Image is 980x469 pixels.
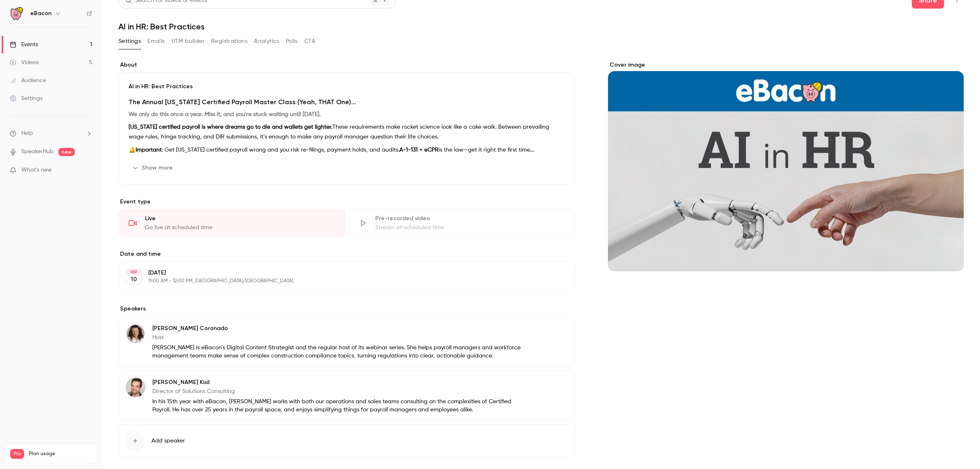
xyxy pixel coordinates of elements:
[118,424,575,458] button: Add speaker
[152,387,522,395] p: Director of Solutions Consulting
[254,35,279,48] button: Analytics
[10,7,23,20] img: eBacon
[30,9,51,18] h6: eBacon
[152,378,522,386] p: [PERSON_NAME] Kisil
[211,35,247,48] button: Registrations
[304,35,315,48] button: CTA
[608,61,964,271] section: Cover image
[129,83,565,91] p: AI in HR: Best Practices
[145,214,335,223] div: Live
[29,451,92,457] span: Plan usage
[375,223,566,232] div: Stream at scheduled time
[118,198,575,206] p: Event type
[286,35,298,48] button: Polls
[10,40,38,49] div: Events
[10,58,39,67] div: Videos
[21,129,33,138] span: Help
[118,61,575,69] label: About
[152,333,522,342] p: Host
[10,76,46,85] div: Audience
[10,129,92,138] li: help-dropdown-opener
[58,148,75,156] span: new
[10,449,24,459] span: Pro
[148,269,532,277] p: [DATE]
[349,209,576,237] div: Pre-recorded videoStream at scheduled time
[129,122,565,142] p: These requirements make rocket science look like a cake walk. Between prevailing wage rules, frin...
[118,370,575,421] div: Brian Kisil[PERSON_NAME] KisilDirector of Solutions ConsultingIn his 15th year with eBacon, [PERS...
[147,35,165,48] button: Emails
[21,166,52,174] span: What's new
[118,305,575,313] label: Speakers
[126,269,141,275] div: SEP
[145,223,335,232] div: Go live at scheduled time
[152,344,522,360] p: [PERSON_NAME] is eBacon’s Digital Content Strategist and the regular host of its webinar series. ...
[152,398,522,414] p: In his 15th year with eBacon, [PERSON_NAME] works with both our operations and sales teams consul...
[131,275,137,284] p: 10
[171,35,205,48] button: UTM builder
[152,324,522,333] p: [PERSON_NAME] Coronado
[118,22,964,31] h1: AI in HR: Best Practices
[118,316,575,367] div: Shawna Coronado[PERSON_NAME] CoronadoHost[PERSON_NAME] is eBacon’s Digital Content Strategist and...
[129,124,332,130] strong: [US_STATE] certified payroll is where dreams go to die and wallets get lighter.
[126,324,145,343] img: Shawna Coronado
[151,437,185,445] span: Add speaker
[129,112,321,117] strong: We only do this once a year. Miss it, and you're stuck waiting until [DATE].
[118,35,141,48] button: Settings
[608,61,964,69] label: Cover image
[399,147,439,153] strong: A-1-131 + eCPR
[148,278,532,284] p: 11:00 AM - 12:00 PM, [GEOGRAPHIC_DATA]/[GEOGRAPHIC_DATA]
[136,147,162,153] strong: Important
[129,145,565,155] p: 🔔 : Get [US_STATE] certified payroll wrong and you risk re-filings, payment holds, and audits. is...
[129,98,356,106] strong: The Annual [US_STATE] Certified Payroll Master Class (Yeah, THAT One)...
[118,250,575,258] label: Date and time
[118,209,345,237] div: LiveGo live at scheduled time
[10,94,42,103] div: Settings
[129,161,178,174] button: Show more
[126,377,145,397] img: Brian Kisil
[375,214,566,223] div: Pre-recorded video
[21,147,53,156] a: SpeakerHub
